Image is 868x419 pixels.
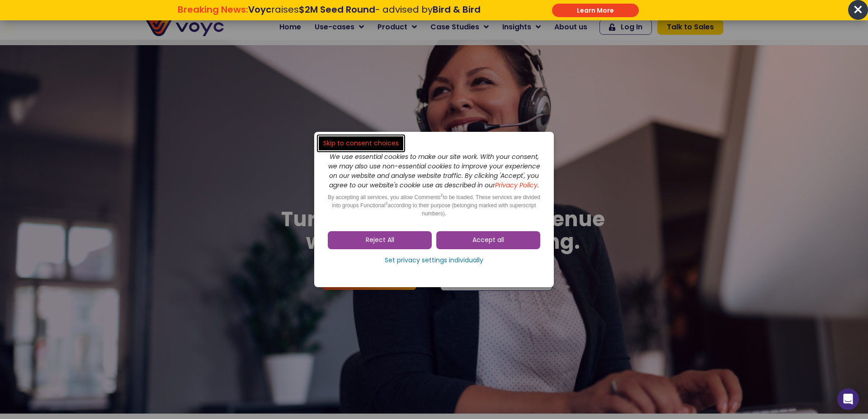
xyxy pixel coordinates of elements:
[441,193,443,197] sup: 2
[319,136,403,150] a: Skip to consent choices
[436,231,540,249] a: Accept all
[328,194,540,217] span: By accepting all services, you allow Comments to be loaded. These services are divided into group...
[328,254,540,267] a: Set privacy settings individually
[472,236,504,245] span: Accept all
[385,201,387,205] sup: 2
[328,231,432,249] a: Reject All
[366,236,394,245] span: Reject All
[385,256,483,265] span: Set privacy settings individually
[495,181,538,190] a: Privacy Policy
[328,152,540,190] i: We use essential cookies to make our site work. With your consent, we may also use non-essential ...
